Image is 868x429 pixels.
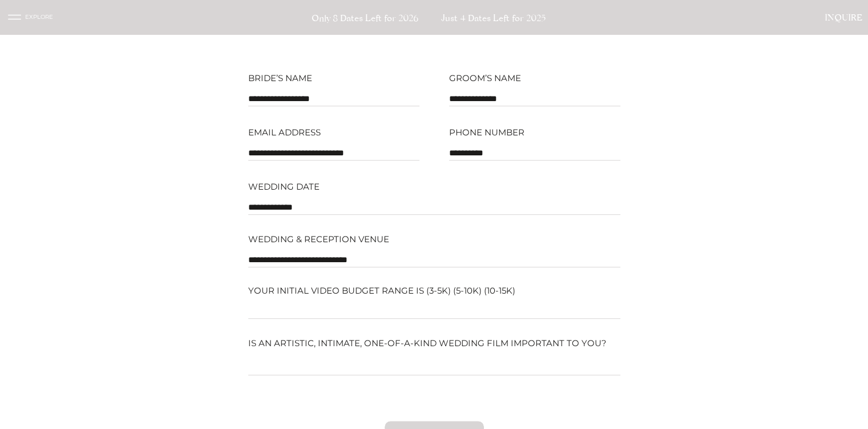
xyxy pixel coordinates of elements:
[25,13,64,22] h3: EXPLORE
[248,232,620,246] p: Wedding & Reception Venue
[248,71,419,85] p: Bride’s Name
[449,71,620,85] p: Groom’s Name
[815,10,862,25] a: Inquire
[441,12,558,24] h3: Just 4 Dates Left for 2025
[248,126,419,139] p: EMAIL ADDRESS
[248,180,620,193] p: Wedding Date
[248,336,620,350] p: IS An artistic, INTIMATE, ONE-OF-A-KIND WEDDING FILM IMPORTANT TO YOU?
[449,126,620,139] p: PHONE NUMBER
[248,284,620,297] p: Your initial video Budget range is (3-5k) (5-10k) (10-15k)
[312,12,428,24] h3: Only 8 Dates Left for 2026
